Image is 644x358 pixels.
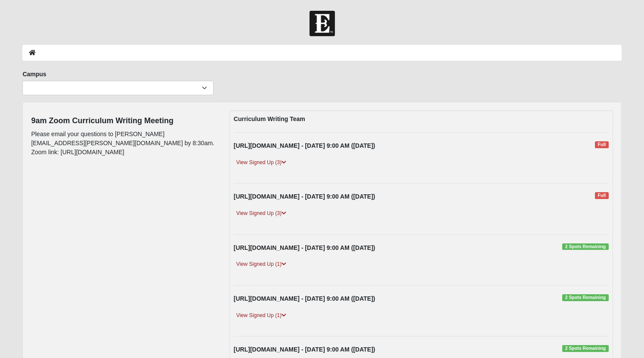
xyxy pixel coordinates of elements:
a: View Signed Up (1) [234,311,289,320]
span: Full [595,141,608,148]
strong: [URL][DOMAIN_NAME] - [DATE] 9:00 AM ([DATE]) [234,346,375,353]
span: 2 Spots Remaining [562,345,608,352]
h4: 9am Zoom Curriculum Writing Meeting [31,116,216,126]
label: Campus [22,70,46,78]
strong: [URL][DOMAIN_NAME] - [DATE] 9:00 AM ([DATE]) [234,193,375,200]
a: View Signed Up (3) [234,209,289,218]
span: 2 Spots Remaining [562,294,608,301]
a: View Signed Up (1) [234,260,289,269]
span: Full [595,192,608,199]
strong: [URL][DOMAIN_NAME] - [DATE] 9:00 AM ([DATE]) [234,244,375,251]
strong: Curriculum Writing Team [234,115,305,122]
img: Church of Eleven22 Logo [310,11,335,36]
a: View Signed Up (3) [234,158,289,167]
span: 2 Spots Remaining [562,243,608,250]
p: Please email your questions to [PERSON_NAME][EMAIL_ADDRESS][PERSON_NAME][DOMAIN_NAME] by 8:30am. ... [31,130,216,157]
strong: [URL][DOMAIN_NAME] - [DATE] 9:00 AM ([DATE]) [234,295,375,302]
strong: [URL][DOMAIN_NAME] - [DATE] 9:00 AM ([DATE]) [234,142,375,149]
